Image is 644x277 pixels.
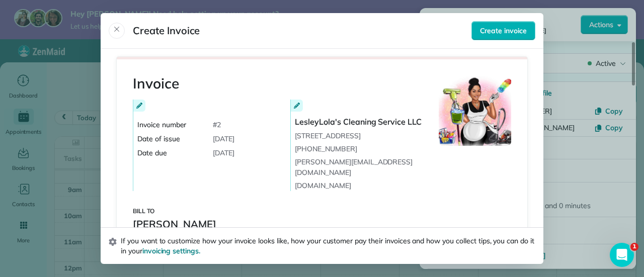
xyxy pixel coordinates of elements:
[295,157,452,177] a: [PERSON_NAME][EMAIL_ADDRESS][DOMAIN_NAME]
[137,134,209,144] span: Date of issue
[121,236,535,256] span: If you want to customize how your invoice looks like, how your customer pay their invoices and ho...
[133,207,154,215] span: Bill to
[137,148,209,158] span: Date due
[630,243,638,251] span: 1
[295,157,413,177] span: [PERSON_NAME][EMAIL_ADDRESS][DOMAIN_NAME]
[133,24,200,37] span: Create Invoice
[213,134,234,144] span: [DATE]
[133,75,471,91] h1: Invoice
[109,23,125,39] button: Close
[213,148,234,158] span: [DATE]
[295,116,452,128] span: LesleyLola's Cleaning Service LLC
[471,21,535,40] button: Create invoice
[295,180,351,191] a: [DOMAIN_NAME]
[295,181,351,190] span: [DOMAIN_NAME]
[137,120,209,130] span: Invoice number
[295,144,357,153] span: [PHONE_NUMBER]
[213,120,221,130] span: # 2
[133,217,216,231] span: [PERSON_NAME]
[480,26,527,36] span: Create invoice
[295,131,452,141] span: [STREET_ADDRESS]
[439,75,511,146] img: Company logo
[142,246,200,255] a: invoicing settings.
[295,144,357,154] a: [PHONE_NUMBER]
[610,243,634,267] iframe: Intercom live chat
